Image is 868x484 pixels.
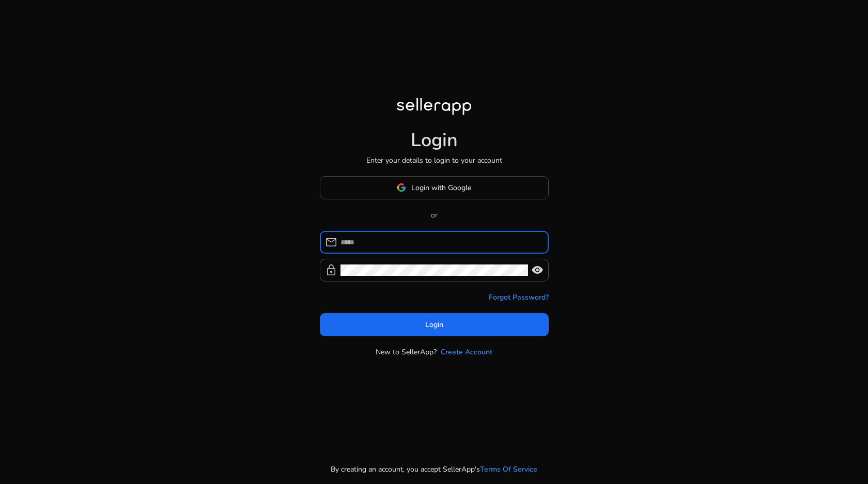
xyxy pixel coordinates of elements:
span: lock [325,264,337,276]
h1: Login [411,129,458,151]
a: Create Account [441,347,492,357]
img: google-logo.svg [397,183,406,192]
span: Login with Google [411,182,471,193]
a: Terms Of Service [480,464,537,475]
p: New to SellerApp? [376,347,437,357]
button: Login with Google [320,176,549,199]
span: visibility [531,264,544,276]
p: or [320,210,549,221]
span: mail [325,236,337,248]
a: Forgot Password? [489,292,549,303]
button: Login [320,313,549,336]
span: Login [425,319,443,330]
p: Enter your details to login to your account [366,155,502,166]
